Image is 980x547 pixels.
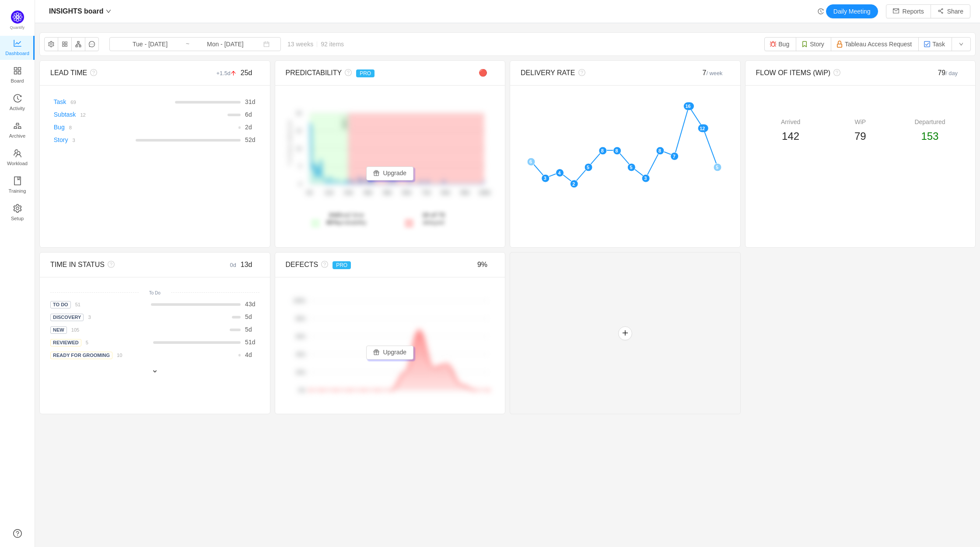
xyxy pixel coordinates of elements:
a: Workload [13,149,22,167]
button: icon: down [952,37,971,51]
span: PRO [356,69,374,77]
span: 92 items [321,41,344,48]
tspan: 60% [296,334,305,339]
tspan: 0 [299,181,301,187]
span: 52 [245,136,252,143]
tspan: 84d [441,190,450,196]
span: PRO [332,261,351,269]
span: Ready for Grooming [50,352,112,359]
img: 10315 [801,41,808,48]
i: icon: appstore [13,66,22,75]
div: WiP [826,118,895,127]
small: 3 [88,315,91,320]
tspan: 60d [402,190,411,196]
button: icon: message [85,37,99,51]
i: icon: book [13,177,22,185]
a: 8 [65,124,72,131]
tspan: 108d [478,190,490,196]
a: 3 [68,136,75,143]
button: icon: apartment [71,37,85,51]
span: d [245,351,252,358]
span: 6 [245,111,248,118]
span: INSIGHTS board [49,4,103,18]
i: icon: calendar [263,41,269,47]
a: Subtask [54,111,76,118]
a: 5 [81,339,88,346]
button: Daily Meeting [826,4,878,18]
span: 51 [245,339,252,346]
span: d [245,313,252,320]
tspan: 12d [324,190,333,196]
button: icon: share-altShare [931,4,970,18]
strong: 19 of 73 [422,211,445,218]
tspan: 5 [299,164,301,169]
span: d [245,326,252,333]
a: 51 [71,301,80,308]
span: 79 [854,130,866,142]
i: icon: question-circle [830,69,840,76]
span: 31 [245,98,252,105]
span: 🔴 [479,69,487,76]
span: 13d [241,261,252,268]
a: 10 [112,351,122,358]
span: d [245,136,255,143]
button: icon: mailReports [886,4,931,18]
tspan: 36d [363,190,372,196]
strong: 24d [329,211,339,218]
button: icon: giftUpgrade [366,166,413,180]
small: 3 [72,138,75,143]
tspan: 80% [296,316,305,321]
strong: 80% [326,219,339,226]
div: 79 [913,68,965,78]
span: Training [8,182,26,200]
span: 43 [245,301,252,308]
a: 69 [66,98,76,105]
small: 51 [75,302,80,307]
i: icon: down [106,9,111,14]
tspan: 96d [460,190,469,196]
button: icon: setting [44,37,58,51]
a: icon: question-circle [13,529,22,538]
div: DELIVERY RATE [521,68,677,78]
div: Arrived [756,118,826,127]
img: 10318 [924,41,931,48]
tspan: 15 [296,128,301,134]
small: 10 [117,353,122,358]
tspan: 20 [296,111,301,116]
span: Reviewed [50,339,81,346]
div: Departured [895,118,965,127]
span: Activity [10,100,25,117]
span: 2 [245,124,248,131]
tspan: 20% [296,370,305,375]
span: 9% [477,261,487,268]
button: icon: giftUpgrade [366,346,413,360]
span: delayed [422,211,445,226]
tspan: 10 [296,146,301,151]
a: 3 [84,313,91,320]
i: icon: history [818,8,824,14]
i: icon: team [13,149,22,158]
div: TIME IN STATUS [50,260,207,270]
span: Workload [7,155,28,172]
tspan: 48d [382,190,391,196]
span: 13 weeks [281,41,350,48]
span: 5 [245,326,248,333]
span: 153 [921,130,938,142]
span: d [245,301,255,308]
i: icon: gold [13,121,22,130]
div: DEFECTS [286,260,442,270]
span: lead time [326,211,367,226]
span: Quantify [10,25,25,30]
a: Bug [54,124,65,131]
input: End date [190,39,261,49]
i: icon: question-circle [318,261,328,268]
img: Quantify [11,10,24,24]
tspan: 72d [421,190,430,196]
span: 142 [782,130,799,142]
small: / week [707,70,723,76]
text: # of items delivered [287,121,292,166]
i: icon: setting [13,204,22,213]
a: Dashboard [13,39,22,57]
tspan: 40% [296,352,305,357]
span: 4 [245,351,248,358]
